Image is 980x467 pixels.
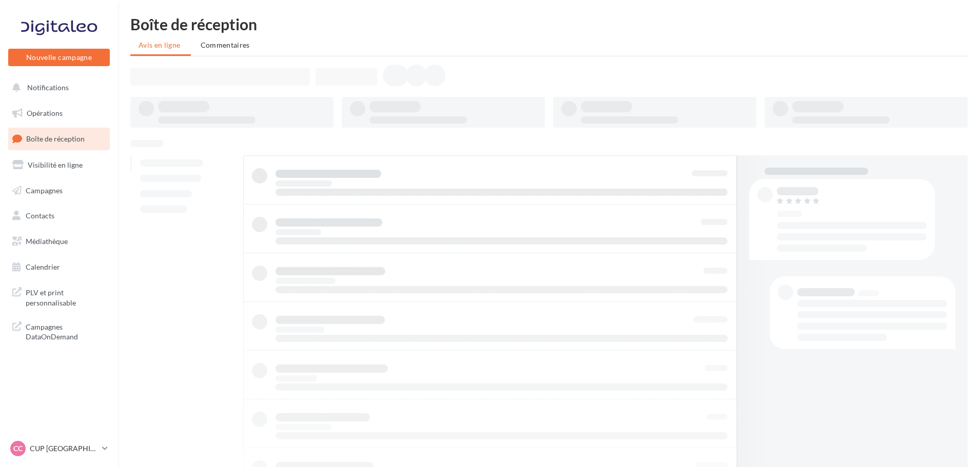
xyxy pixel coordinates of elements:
[27,109,63,117] span: Opérations
[6,231,112,252] a: Médiathèque
[6,77,108,98] button: Notifications
[130,16,968,32] div: Boîte de réception
[26,262,60,271] span: Calendrier
[26,286,106,308] span: PLV et print personnalisable
[27,83,69,92] span: Notifications
[26,186,63,194] span: Campagnes
[8,439,110,458] a: CC CUP [GEOGRAPHIC_DATA]
[28,160,83,169] span: Visibilité en ligne
[13,443,23,454] span: CC
[26,237,68,246] span: Médiathèque
[26,320,106,342] span: Campagnes DataOnDemand
[26,211,54,220] span: Contacts
[8,49,110,66] button: Nouvelle campagne
[6,180,112,201] a: Campagnes
[6,154,112,176] a: Visibilité en ligne
[6,205,112,227] a: Contacts
[6,128,112,150] a: Boîte de réception
[30,443,98,454] p: CUP [GEOGRAPHIC_DATA]
[6,316,112,346] a: Campagnes DataOnDemand
[6,103,112,124] a: Opérations
[6,281,112,312] a: PLV et print personnalisable
[201,40,250,49] span: Commentaires
[6,256,112,278] a: Calendrier
[26,134,85,143] span: Boîte de réception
